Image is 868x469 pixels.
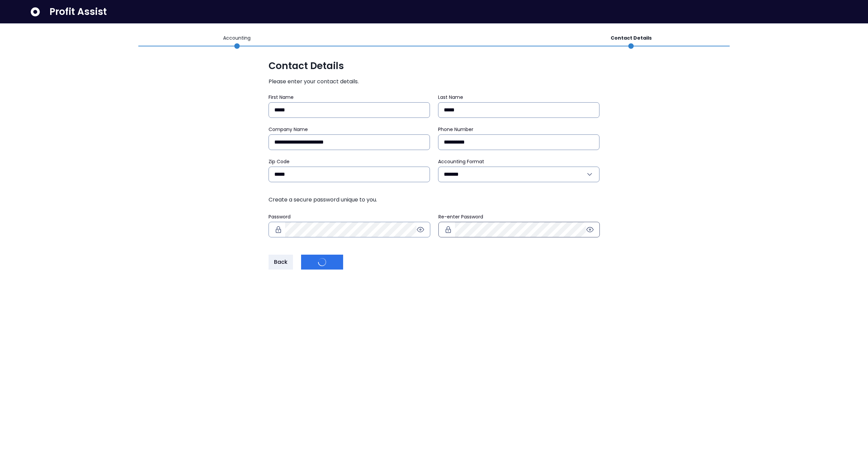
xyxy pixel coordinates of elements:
[269,94,294,101] span: First Name
[438,126,473,133] span: Phone Number
[438,158,484,165] span: Accounting Format
[50,6,107,18] span: Profit Assist
[269,126,308,133] span: Company Name
[269,213,291,220] span: Password
[269,255,293,270] button: Back
[269,196,599,204] span: Create a secure password unique to you.
[274,258,288,266] span: Back
[438,94,463,101] span: Last Name
[611,35,652,42] p: Contact Details
[269,60,599,72] span: Contact Details
[269,78,599,86] span: Please enter your contact details.
[269,158,290,165] span: Zip Code
[438,213,483,220] span: Re-enter Password
[223,35,251,42] p: Accounting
